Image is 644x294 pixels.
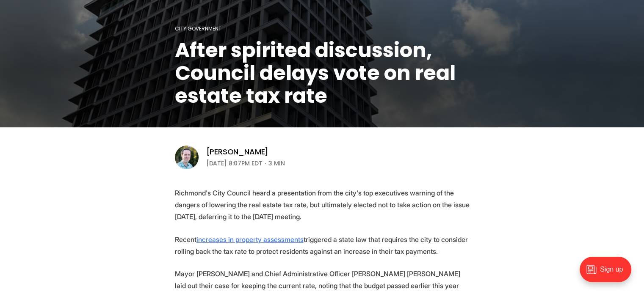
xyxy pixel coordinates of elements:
[572,253,644,294] iframe: portal-trigger
[175,234,470,257] p: Recent triggered a state law that requires the city to consider rolling back the tax rate to prot...
[175,187,470,223] p: Richmond's City Council heard a presentation from the city's top executives warning of the danger...
[175,25,221,32] a: City Government
[175,39,470,107] h1: After spirited discussion, Council delays vote on real estate tax rate
[206,158,263,168] time: [DATE] 8:07PM EDT
[206,147,269,157] a: [PERSON_NAME]
[175,146,199,169] img: Michael Phillips
[268,158,285,168] span: 3 min
[196,235,304,244] a: increases in property assessments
